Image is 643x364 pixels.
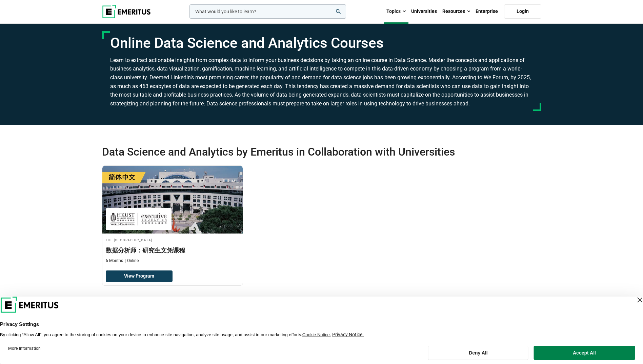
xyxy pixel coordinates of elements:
[189,4,346,19] input: woocommerce-product-search-field-0
[125,258,139,264] p: Online
[102,145,497,159] h2: Data Science and Analytics by Emeritus in Collaboration with Universities
[106,237,239,243] h4: The [GEOGRAPHIC_DATA]
[102,166,243,234] img: 数据分析师：研究生文凭课程 | Online Data Science and Analytics Course
[102,166,243,267] a: Data Science and Analytics Course by The Hong Kong University of Science and Technology - The Hon...
[106,270,173,282] a: View Program
[106,246,239,255] h3: 数据分析师：研究生文凭课程
[110,56,533,108] h3: Learn to extract actionable insights from complex data to inform your business decisions by takin...
[110,35,533,52] h1: Online Data Science and Analytics Courses
[504,4,541,19] a: Login
[106,258,123,264] p: 6 Months
[109,211,168,227] img: The Hong Kong University of Science and Technology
